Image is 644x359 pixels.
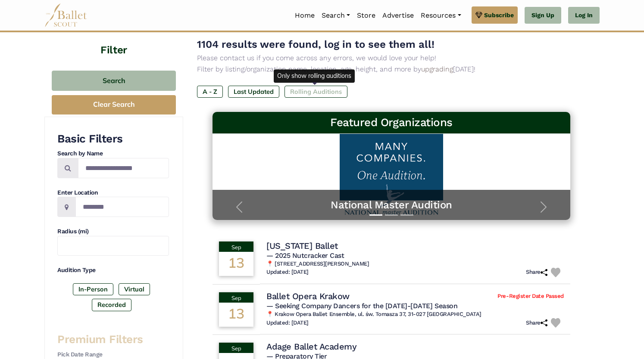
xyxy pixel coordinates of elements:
[57,149,169,158] h4: Search by Name
[57,350,169,359] h4: Pick Date Range
[475,10,482,20] img: gem.svg
[197,64,586,75] p: Filter by listing/organization name, location, age, height, and more by [DATE]!
[57,332,169,347] h3: Premium Filters
[73,283,113,295] label: In-Person
[197,53,586,64] p: Please contact us if you come across any errors, we would love your help!
[472,6,518,24] a: Subscribe
[57,189,169,197] h4: Enter Location
[568,7,600,24] a: Log In
[266,260,564,268] h6: 📍 [STREET_ADDRESS][PERSON_NAME]
[526,269,547,276] h6: Share
[525,7,561,24] a: Sign Up
[284,86,347,98] label: Rolling Auditions
[57,266,169,275] h4: Audition Type
[197,38,435,50] span: 1104 results were found, log in to see them all!
[400,210,413,220] button: Slide 3
[119,283,150,295] label: Virtual
[219,292,253,303] div: Sep
[379,6,417,25] a: Advertise
[266,302,457,310] span: — Seeking Company Dancers for the [DATE]-[DATE] Season
[417,6,464,25] a: Resources
[266,341,356,352] h4: Adage Ballet Academy
[266,319,309,327] h6: Updated: [DATE]
[266,291,350,302] h4: Ballet Opera Krakow
[266,251,344,260] span: — 2025 Nutcracker Cast
[219,303,253,327] div: 13
[44,22,183,58] h4: Filter
[92,299,131,311] label: Recorded
[266,269,309,276] h6: Updated: [DATE]
[219,115,563,130] h3: Featured Organizations
[266,311,564,318] h6: 📍 Krakow Opera Ballet Ensemble, ul. św. Tomasza 37, 31-027 [GEOGRAPHIC_DATA]
[274,69,355,82] div: Only show rolling auditions
[52,95,176,115] button: Clear Search
[484,10,514,20] span: Subscribe
[197,86,223,98] label: A - Z
[291,6,318,25] a: Home
[219,343,253,353] div: Sep
[228,86,279,98] label: Last Updated
[421,65,453,73] a: upgrading
[52,71,176,91] button: Search
[219,241,253,252] div: Sep
[221,198,562,212] a: National Master Audition
[57,132,169,146] h3: Basic Filters
[385,210,398,220] button: Slide 2
[57,227,169,236] h4: Radius (mi)
[526,319,547,327] h6: Share
[318,6,353,25] a: Search
[369,210,382,220] button: Slide 1
[75,197,169,217] input: Location
[353,6,379,25] a: Store
[219,252,253,276] div: 13
[78,158,169,178] input: Search by names...
[266,240,338,251] h4: [US_STATE] Ballet
[497,293,563,300] span: Pre-Register Date Passed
